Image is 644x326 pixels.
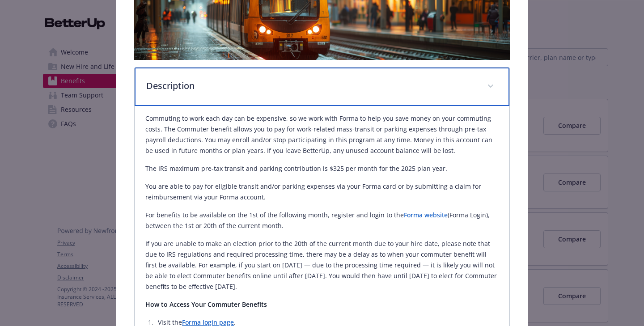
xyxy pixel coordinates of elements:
[146,79,476,93] p: Description
[145,163,499,174] p: The IRS maximum pre-tax transit and parking contribution is $325 per month for the 2025 plan year.
[145,210,499,231] p: For benefits to be available on the 1st of the following month, register and login to the (Forma ...
[404,211,448,219] a: Forma website
[145,238,499,292] p: If you are unable to make an election prior to the 20th of the current month due to your hire dat...
[135,68,509,106] div: Description
[145,113,499,156] p: Commuting to work each day can be expensive, so we work with Forma to help you save money on your...
[145,300,267,309] strong: How to Access Your Commuter Benefits
[145,181,499,203] p: You are able to pay for eligible transit and/or parking expenses via your Forma card or by submit...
